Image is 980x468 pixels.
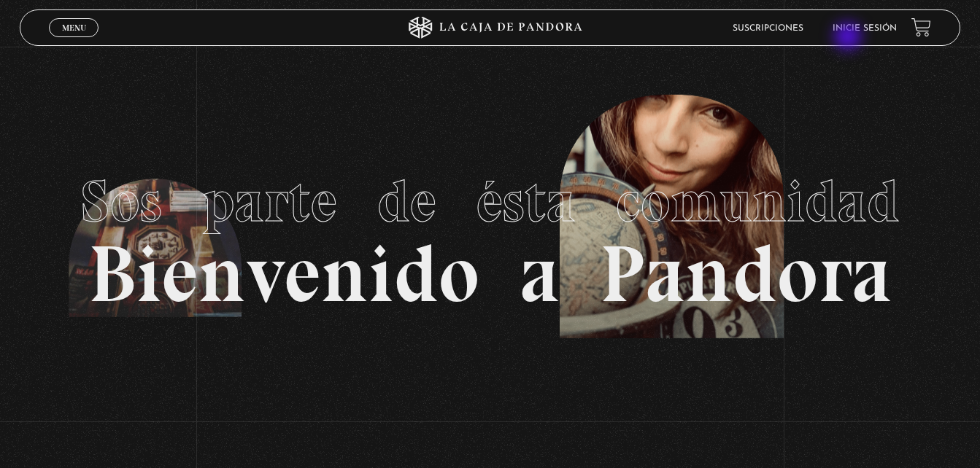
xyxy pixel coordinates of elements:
[57,36,91,46] span: Cerrar
[81,166,900,236] span: Sos parte de ésta comunidad
[81,154,900,314] h1: Bienvenido a Pandora
[733,24,803,33] a: Suscripciones
[833,24,897,33] a: Inicie sesión
[911,17,931,37] a: View your shopping cart
[62,23,86,32] span: Menu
